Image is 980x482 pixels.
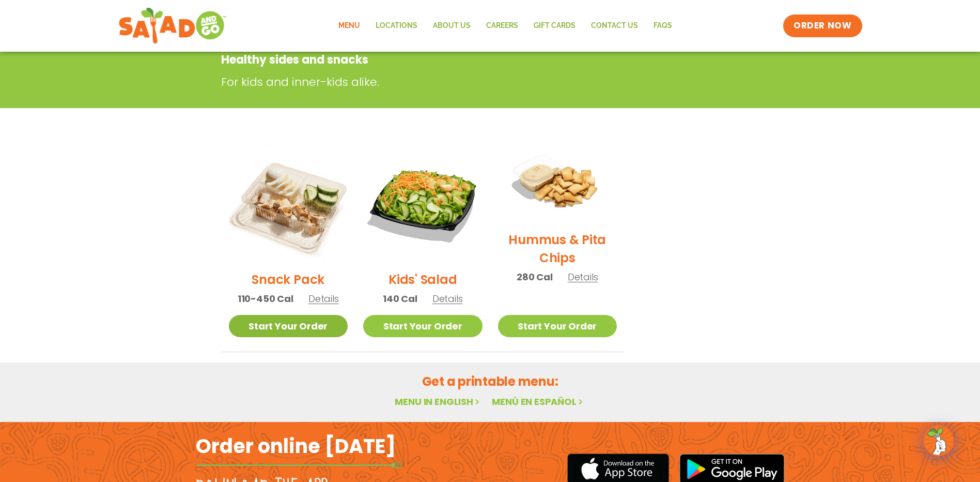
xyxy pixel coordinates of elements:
[568,270,598,283] span: Details
[526,14,583,38] a: GIFT CARDS
[383,292,417,306] span: 140 Cal
[196,462,402,468] img: fork
[783,14,862,37] a: ORDER NOW
[363,315,483,337] a: Start Your Order
[492,395,585,408] a: Menú en español
[229,143,348,263] img: Product photo for Snack Pack
[196,433,396,459] h2: Order online [DATE]
[221,372,759,390] h2: Get a printable menu:
[221,73,681,91] p: For kids and inner-kids alike.
[238,292,293,306] span: 110-450 Cal
[395,395,481,408] a: Menu in English
[498,231,617,267] h2: Hummus & Pita Chips
[331,14,680,38] nav: Menu
[924,426,953,455] img: wpChatIcon
[368,14,425,38] a: Locations
[363,143,483,263] img: Product photo for Kids’ Salad
[331,14,368,38] a: Menu
[517,270,553,284] span: 280 Cal
[646,14,680,38] a: FAQs
[252,270,324,289] h2: Snack Pack
[388,270,457,289] h2: Kids' Salad
[498,315,617,337] a: Start Your Order
[229,315,348,337] a: Start Your Order
[425,14,478,38] a: About Us
[498,143,617,223] img: Product photo for Hummus & Pita Chips
[583,14,646,38] a: Contact Us
[308,292,339,305] span: Details
[478,14,526,38] a: Careers
[794,20,851,32] span: ORDER NOW
[432,292,463,305] span: Details
[118,5,227,47] img: new-SAG-logo-768×292
[221,51,676,68] p: Healthy sides and snacks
